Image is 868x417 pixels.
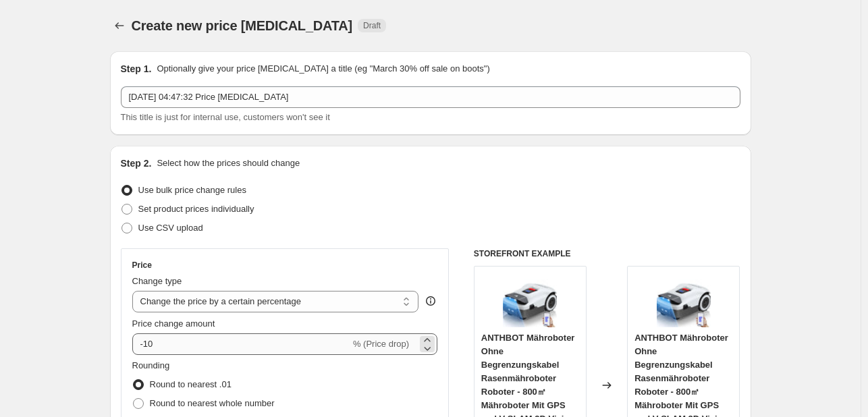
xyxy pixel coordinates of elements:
[424,294,437,308] div: help
[150,398,275,408] span: Round to nearest whole number
[657,273,711,327] img: 61xR1B58g9L_80x.jpg
[138,223,203,233] span: Use CSV upload
[132,318,215,329] span: Price change amount
[353,339,409,349] span: % (Price drop)
[132,360,170,370] span: Rounding
[132,260,152,271] h3: Price
[132,276,182,286] span: Change type
[121,157,152,170] h2: Step 2.
[121,86,740,108] input: 30% off holiday sale
[503,273,557,327] img: 61xR1B58g9L_80x.jpg
[132,333,350,355] input: -15
[110,16,129,35] button: Price change jobs
[474,248,740,259] h6: STOREFRONT EXAMPLE
[157,62,489,76] p: Optionally give your price [MEDICAL_DATA] a title (eg "March 30% off sale on boots")
[138,204,254,214] span: Set product prices individually
[150,379,232,389] span: Round to nearest .01
[138,185,246,195] span: Use bulk price change rules
[121,112,330,122] span: This title is just for internal use, customers won't see it
[132,18,353,33] span: Create new price [MEDICAL_DATA]
[121,62,152,76] h2: Step 1.
[363,20,381,31] span: Draft
[157,157,300,170] p: Select how the prices should change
